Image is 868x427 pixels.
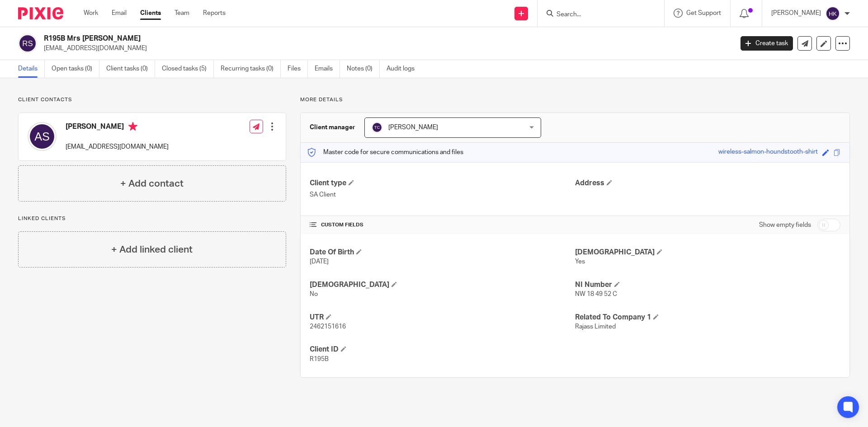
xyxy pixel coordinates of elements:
[718,147,818,158] div: wireless-salmon-houndstooth-shirt
[112,9,127,18] a: Email
[310,178,575,188] h4: Client type
[307,148,463,157] p: Master code for secure communications and files
[140,9,161,18] a: Clients
[310,258,329,265] span: [DATE]
[388,124,438,131] span: [PERSON_NAME]
[575,324,616,330] span: Rajass Limited
[556,11,637,19] input: Search
[575,258,585,265] span: Yes
[310,123,355,132] h3: Client manager
[741,36,793,51] a: Create task
[575,291,617,297] span: NW 18 49 52 C
[310,280,575,290] h4: [DEMOGRAPHIC_DATA]
[221,60,281,78] a: Recurring tasks (0)
[120,177,184,191] h4: + Add contact
[310,221,575,229] h4: CUSTOM FIELDS
[18,96,286,103] p: Client contacts
[347,60,380,78] a: Notes (0)
[310,313,575,322] h4: UTR
[66,122,169,133] h4: [PERSON_NAME]
[28,122,57,151] img: svg%3E
[310,291,318,297] span: No
[387,60,421,78] a: Audit logs
[575,313,840,322] h4: Related To Company 1
[52,60,99,78] a: Open tasks (0)
[310,324,346,330] span: 2462151616
[575,248,840,257] h4: [DEMOGRAPHIC_DATA]
[162,60,214,78] a: Closed tasks (5)
[106,60,155,78] a: Client tasks (0)
[771,9,821,18] p: [PERSON_NAME]
[128,122,137,131] i: Primary
[44,44,727,53] p: [EMAIL_ADDRESS][DOMAIN_NAME]
[575,280,840,290] h4: NI Number
[18,60,45,78] a: Details
[175,9,189,18] a: Team
[826,6,840,21] img: svg%3E
[18,215,286,222] p: Linked clients
[66,142,169,151] p: [EMAIL_ADDRESS][DOMAIN_NAME]
[310,356,329,362] span: R195B
[111,243,193,257] h4: + Add linked client
[759,221,811,230] label: Show empty fields
[288,60,308,78] a: Files
[44,34,590,43] h2: R195B Mrs [PERSON_NAME]
[18,7,63,19] img: Pixie
[203,9,226,18] a: Reports
[310,190,575,199] p: SA Client
[84,9,98,18] a: Work
[310,345,575,354] h4: Client ID
[575,178,840,188] h4: Address
[372,122,382,133] img: svg%3E
[315,60,340,78] a: Emails
[18,34,37,53] img: svg%3E
[686,10,721,16] span: Get Support
[310,248,575,257] h4: Date Of Birth
[300,96,850,103] p: More details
